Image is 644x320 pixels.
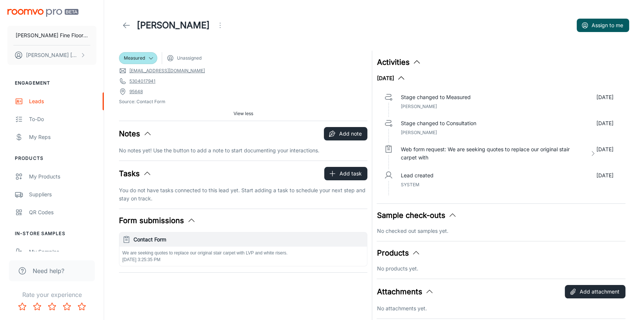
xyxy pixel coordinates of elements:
p: [DATE] [596,119,614,127]
div: My Reps [29,133,96,141]
button: [PERSON_NAME] Fine Floors, Inc [7,26,96,45]
a: 5304017941 [129,78,155,85]
button: Products [377,247,421,259]
button: Rate 5 star [74,299,89,314]
div: Leads [29,97,96,105]
div: Measured [119,52,157,64]
h1: [PERSON_NAME] [137,19,210,32]
span: Source: Contact Form [119,98,367,105]
p: No attachments yet. [377,304,625,313]
p: No products yet. [377,264,625,273]
a: 95648 [129,88,143,95]
span: Unassigned [177,55,202,61]
button: Open menu [213,18,228,33]
button: Rate 1 star [15,299,30,314]
button: Assign to me [577,19,629,32]
button: Contact FormWe are seeking quotes to replace our original stair carpet with LVP and white risers.... [119,232,367,266]
p: [DATE] [596,93,614,101]
button: Notes [119,128,152,139]
p: We are seeking quotes to replace our original stair carpet with LVP and white risers. [122,250,364,256]
img: Roomvo PRO Beta [7,9,78,17]
button: Rate 4 star [59,299,74,314]
div: My Products [29,172,96,181]
span: [PERSON_NAME] [400,130,437,135]
a: [EMAIL_ADDRESS][DOMAIN_NAME] [129,67,205,74]
p: Web form request: We are seeking quotes to replace our original stair carpet with [400,145,586,162]
h6: Contact Form [133,235,364,244]
button: Attachments [377,286,434,297]
p: [DATE] [596,171,614,180]
div: QR Codes [29,208,96,216]
p: No notes yet! Use the button to add a note to start documenting your interactions. [119,146,367,155]
p: You do not have tasks connected to this lead yet. Start adding a task to schedule your next step ... [119,186,367,203]
button: Add attachment [565,285,625,298]
button: Tasks [119,168,152,179]
button: Add task [324,167,367,180]
button: [DATE] [377,74,406,83]
span: [PERSON_NAME] [400,104,437,109]
span: [DATE] 3:25:35 PM [122,257,161,262]
p: Stage changed to Consultation [400,119,476,127]
div: Suppliers [29,190,96,199]
div: My Samples [29,248,96,256]
button: Activities [377,57,421,68]
button: Sample check-outs [377,210,457,221]
p: [DATE] [596,145,614,162]
button: Add note [324,127,367,140]
p: Rate your experience [6,290,98,299]
span: View less [234,110,253,117]
div: To-do [29,115,96,123]
p: Stage changed to Measured [400,93,470,101]
button: View less [231,108,256,119]
p: [PERSON_NAME] Fine Floors, Inc [16,31,88,39]
span: System [400,182,419,187]
span: Measured [124,55,145,61]
button: Rate 2 star [30,299,45,314]
p: No checked out samples yet. [377,227,625,235]
p: [PERSON_NAME] [PERSON_NAME] [26,51,78,59]
p: Lead created [400,171,433,180]
span: Need help? [33,266,64,275]
button: Rate 3 star [45,299,59,314]
button: Form submissions [119,215,196,226]
button: [PERSON_NAME] [PERSON_NAME] [7,45,96,65]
